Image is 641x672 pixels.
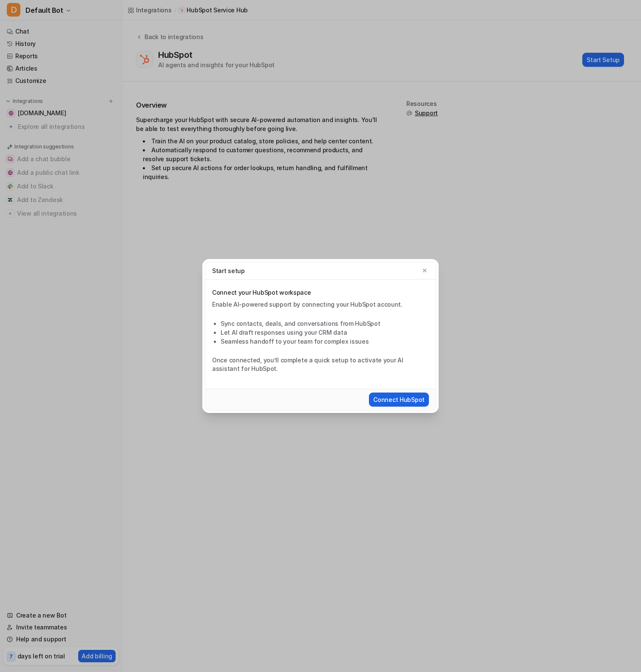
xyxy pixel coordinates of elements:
button: Connect HubSpot [369,393,429,407]
li: Sync contacts, deals, and conversations from HubSpot [221,319,429,328]
div: Enable AI-powered support by connecting your HubSpot account. [212,300,429,309]
p: Start setup [212,266,245,275]
p: Once connected, you’ll complete a quick setup to activate your AI assistant for HubSpot. [212,356,429,373]
p: Connect your HubSpot workspace [212,288,429,297]
li: Let AI draft responses using your CRM data [221,328,429,337]
li: Seamless handoff to your team for complex issues [221,337,429,346]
